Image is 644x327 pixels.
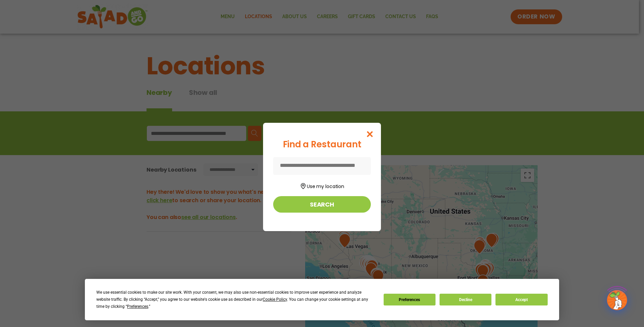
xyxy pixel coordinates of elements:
span: Preferences [127,304,148,309]
button: Preferences [384,294,436,305]
button: Decline [440,294,491,305]
button: Search [273,196,371,213]
button: Close modal [359,123,381,145]
button: Use my location [273,181,371,190]
span: Cookie Policy [263,297,287,302]
div: Find a Restaurant [273,138,371,151]
button: Accept [495,294,547,305]
div: We use essential cookies to make our site work. With your consent, we may also use non-essential ... [96,289,375,310]
div: Cookie Consent Prompt [85,279,559,320]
